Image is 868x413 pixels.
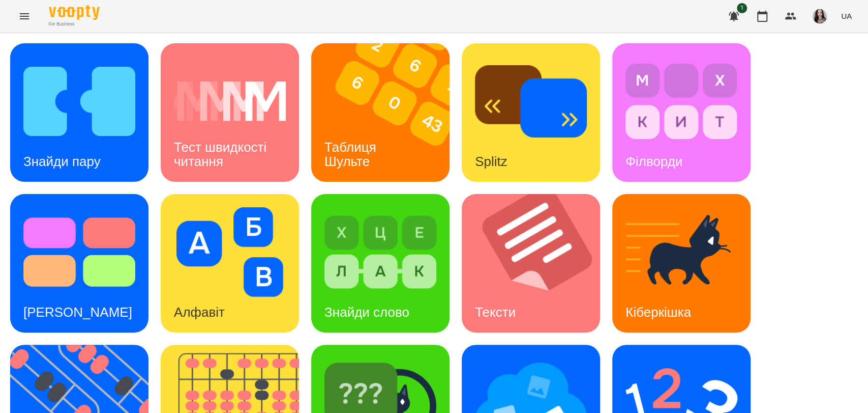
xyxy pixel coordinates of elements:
a: Таблиця ШультеТаблиця Шульте [311,43,450,182]
img: 23d2127efeede578f11da5c146792859.jpg [813,9,827,23]
img: Філворди [625,57,737,146]
h3: Splitz [475,154,507,169]
a: SplitzSplitz [462,43,600,182]
h3: Знайди пару [23,154,101,169]
a: Тест Струпа[PERSON_NAME] [10,194,148,333]
span: 1 [737,3,747,13]
img: Splitz [475,57,587,146]
button: UA [837,7,856,25]
a: Тест швидкості читанняТест швидкості читання [161,43,299,182]
button: Menu [12,4,37,29]
img: Тексти [462,194,613,333]
img: Знайди слово [324,207,436,297]
a: Знайди словоЗнайди слово [311,194,450,333]
h3: Тест швидкості читання [174,140,270,169]
h3: Таблиця Шульте [324,140,380,169]
img: Voopty Logo [49,5,100,20]
h3: Кіберкішка [625,305,691,320]
img: Алфавіт [174,207,286,297]
a: Знайди паруЗнайди пару [10,43,148,182]
h3: Знайди слово [324,305,409,320]
img: Тест швидкості читання [174,57,286,146]
img: Знайди пару [23,57,135,146]
a: ФілвордиФілворди [612,43,751,182]
a: ТекстиТексти [462,194,600,333]
h3: Алфавіт [174,305,225,320]
h3: [PERSON_NAME] [23,305,132,320]
h3: Філворди [625,154,682,169]
a: АлфавітАлфавіт [161,194,299,333]
span: For Business [49,21,100,27]
span: UA [841,11,852,21]
img: Тест Струпа [23,207,135,297]
img: Таблиця Шульте [311,43,462,182]
h3: Тексти [475,305,516,320]
img: Кіберкішка [625,207,737,297]
a: КіберкішкаКіберкішка [612,194,751,333]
